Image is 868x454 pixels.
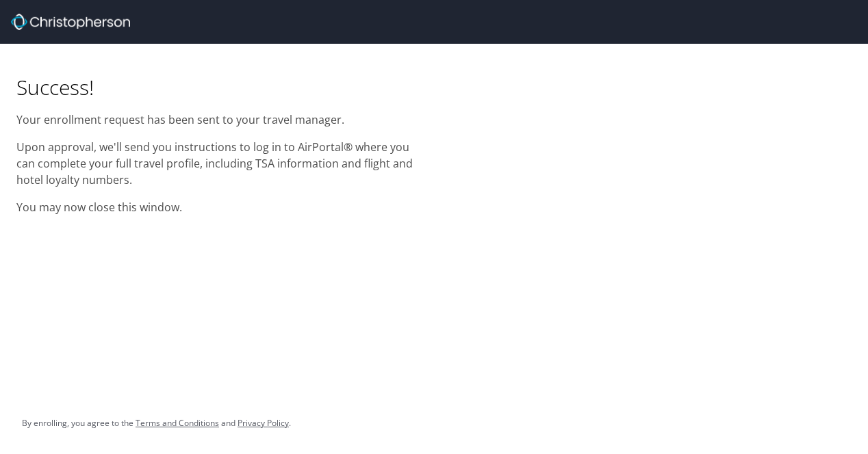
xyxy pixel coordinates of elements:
[16,199,418,215] p: You may now close this window.
[238,417,289,429] a: Privacy Policy
[16,74,418,101] h1: Success!
[11,14,130,30] img: cbt logo
[16,139,418,188] p: Upon approval, we'll send you instructions to log in to AirPortal® where you can complete your fu...
[16,111,418,128] p: Your enrollment request has been sent to your travel manager.
[22,406,291,440] div: By enrolling, you agree to the and .
[136,417,219,429] a: Terms and Conditions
